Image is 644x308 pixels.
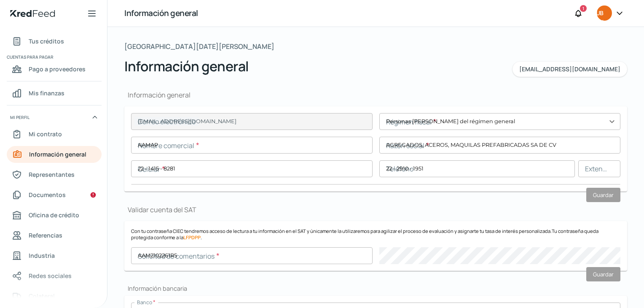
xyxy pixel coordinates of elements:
font: Información general [29,150,86,158]
a: Información general [7,146,102,163]
font: Guardar [593,270,614,278]
font: Redes sociales [29,272,72,280]
font: Información general [128,90,191,100]
font: Guardar [593,191,614,199]
a: Industria [7,247,102,264]
button: Guardar [586,188,620,202]
a: Redes sociales [7,267,102,284]
font: Mi contrato [29,130,62,138]
font: Pago a proveedores [29,65,86,73]
a: Pago a proveedores [7,61,102,78]
font: Referencias [29,231,62,239]
font: Mi perfil [10,114,30,120]
a: Tus créditos [7,33,102,50]
font: Colateral [29,292,55,300]
font: . [201,234,202,240]
font: Documentos [29,191,66,199]
font: 1 [582,5,584,11]
font: Información general [124,57,249,76]
a: Representantes [7,166,102,183]
font: [GEOGRAPHIC_DATA][DATE][PERSON_NAME] [124,42,274,51]
a: Colateral [7,288,102,305]
font: Información bancaria [128,284,187,292]
font: Con tu contraseña CIEC tendremos acceso de lectura a tu información en el SAT y únicamente la uti... [131,228,552,234]
font: Tus créditos [29,37,64,45]
font: Tu contraseña queda protegida conforme a la [131,228,598,240]
font: Mis finanzas [29,89,64,97]
button: Guardar [586,267,620,281]
a: Mis finanzas [7,85,102,102]
a: Oficina de crédito [7,207,102,224]
font: Validar cuenta del SAT [128,205,196,214]
a: Mi contrato [7,126,102,143]
font: Cuentas para pagar [7,54,54,60]
font: Información general [124,8,198,19]
font: Representantes [29,170,75,178]
font: Industria [29,251,55,259]
a: Documentos [7,186,102,203]
a: LFPDPP [183,234,201,240]
font: Banco [137,299,152,306]
font: [EMAIL_ADDRESS][DOMAIN_NAME] [519,65,620,73]
a: Referencias [7,227,102,244]
font: Oficina de crédito [29,211,79,219]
